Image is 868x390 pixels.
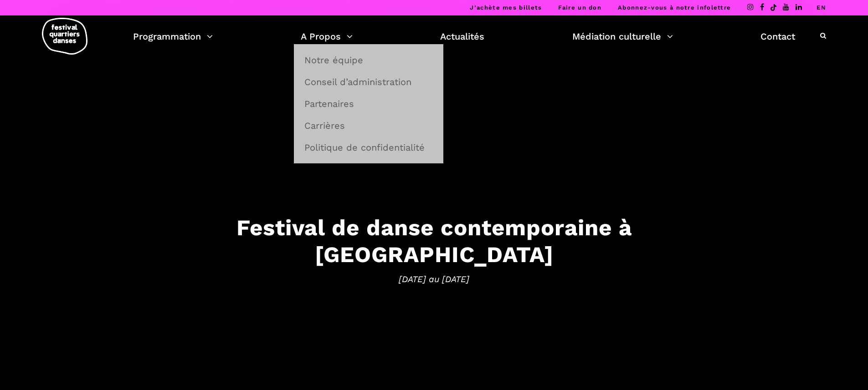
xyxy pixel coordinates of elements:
[301,29,353,44] a: A Propos
[152,214,717,268] h3: Festival de danse contemporaine à [GEOGRAPHIC_DATA]
[299,93,438,114] a: Partenaires
[299,137,438,158] a: Politique de confidentialité
[618,4,731,11] a: Abonnez-vous à notre infolettre
[558,4,601,11] a: Faire un don
[42,18,87,55] img: logo-fqd-med
[133,29,213,44] a: Programmation
[440,29,484,44] a: Actualités
[470,4,542,11] a: J’achète mes billets
[760,29,795,44] a: Contact
[152,272,717,286] span: [DATE] au [DATE]
[572,29,673,44] a: Médiation culturelle
[817,4,826,11] a: EN
[299,71,438,92] a: Conseil d’administration
[299,50,438,71] a: Notre équipe
[299,115,438,136] a: Carrières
